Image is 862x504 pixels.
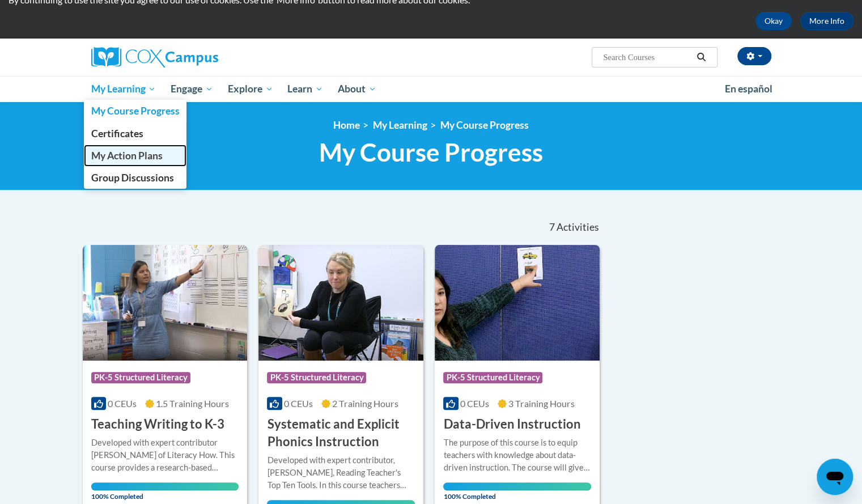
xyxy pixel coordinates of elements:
[280,76,330,102] a: Learn
[84,100,187,122] a: My Course Progress
[319,137,543,167] span: My Course Progress
[83,245,248,361] img: Course Logo
[717,77,780,101] a: En español
[817,459,853,495] iframe: Button to launch messaging window
[267,372,366,383] span: PK-5 Structured Literacy
[74,76,788,102] div: Main menu
[440,119,529,131] a: My Course Progress
[800,12,853,30] a: More Info
[557,221,599,234] span: Activities
[91,82,156,96] span: My Learning
[443,482,591,490] div: Your progress
[91,47,218,67] img: Cox Campus
[330,76,384,102] a: About
[163,76,220,102] a: Engage
[91,416,224,433] h3: Teaching Writing to K-3
[443,482,591,501] span: 100% Completed
[549,221,554,234] span: 7
[460,398,489,409] span: 0 CEUs
[508,398,575,409] span: 3 Training Hours
[91,150,162,162] span: My Action Plans
[602,50,693,64] input: Search Courses
[84,145,187,167] a: My Action Plans
[333,119,360,131] a: Home
[443,372,542,383] span: PK-5 Structured Literacy
[435,245,600,361] img: Course Logo
[737,47,771,65] button: Account Settings
[287,82,323,96] span: Learn
[91,482,239,501] span: 100% Completed
[332,398,398,409] span: 2 Training Hours
[108,398,137,409] span: 0 CEUs
[84,122,187,145] a: Certificates
[91,372,190,383] span: PK-5 Structured Literacy
[284,398,313,409] span: 0 CEUs
[443,416,580,433] h3: Data-Driven Instruction
[91,128,143,139] span: Certificates
[373,119,427,131] a: My Learning
[91,482,239,490] div: Your progress
[220,76,281,102] a: Explore
[338,82,376,96] span: About
[267,416,415,451] h3: Systematic and Explicit Phonics Instruction
[84,167,187,189] a: Group Discussions
[84,76,164,102] a: My Learning
[91,437,239,474] div: Developed with expert contributor [PERSON_NAME] of Literacy How. This course provides a research-...
[91,47,307,67] a: Cox Campus
[91,105,179,117] span: My Course Progress
[443,437,591,474] div: The purpose of this course is to equip teachers with knowledge about data-driven instruction. The...
[228,82,273,96] span: Explore
[91,172,173,184] span: Group Discussions
[693,50,710,64] button: Search
[755,12,792,30] button: Okay
[267,454,415,492] div: Developed with expert contributor, [PERSON_NAME], Reading Teacher's Top Ten Tools. In this course...
[258,245,423,361] img: Course Logo
[156,398,229,409] span: 1.5 Training Hours
[725,83,772,95] span: En español
[171,82,213,96] span: Engage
